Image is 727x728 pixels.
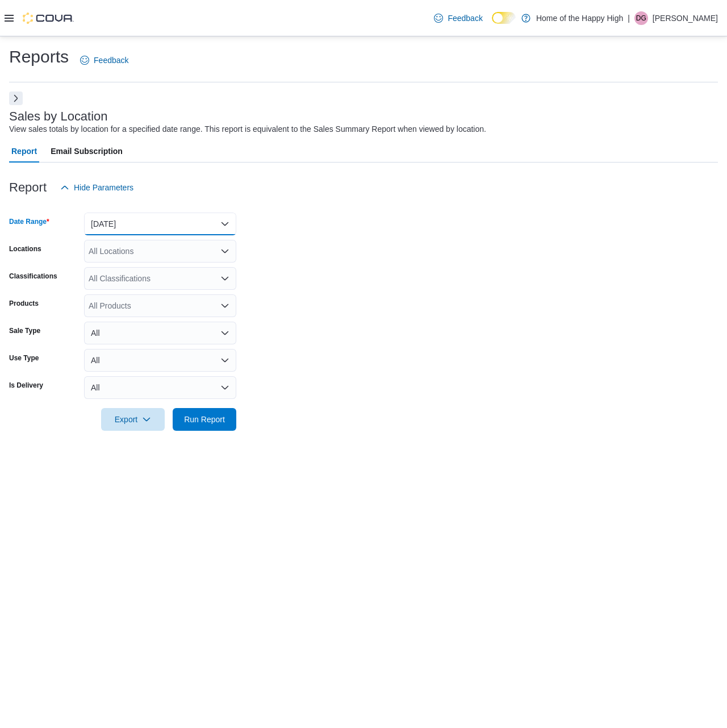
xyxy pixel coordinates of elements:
button: Open list of options [220,274,229,283]
button: Run Report [173,408,236,431]
a: Feedback [76,49,133,72]
button: Open list of options [220,301,229,310]
label: Sale Type [9,326,40,335]
label: Use Type [9,353,39,363]
button: All [84,376,236,399]
label: Locations [9,244,41,253]
div: View sales totals by location for a specified date range. This report is equivalent to the Sales ... [9,123,486,135]
p: | [628,11,630,25]
button: All [84,349,236,372]
button: Export [101,408,165,431]
span: Feedback [448,13,482,24]
button: Next [9,91,23,105]
img: Cova [23,13,74,24]
h1: Reports [9,45,69,68]
button: [DATE] [84,213,236,235]
p: Home of the Happy High [536,11,623,25]
span: Export [108,408,158,431]
label: Is Delivery [9,381,43,390]
input: Dark Mode [492,12,516,24]
p: [PERSON_NAME] [653,11,718,25]
label: Classifications [9,272,57,281]
h3: Sales by Location [9,110,108,123]
span: Run Report [184,414,225,425]
button: Hide Parameters [56,176,138,199]
span: Dark Mode [492,24,492,24]
span: Feedback [94,55,128,66]
span: DG [636,11,646,25]
span: Email Subscription [51,140,123,163]
button: Open list of options [220,247,229,256]
label: Date Range [9,217,49,226]
a: Feedback [429,7,487,30]
span: Hide Parameters [74,182,133,193]
label: Products [9,299,39,308]
h3: Report [9,181,47,194]
div: Deena Gaudreau [634,11,648,25]
button: All [84,322,236,344]
span: Report [11,140,37,163]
